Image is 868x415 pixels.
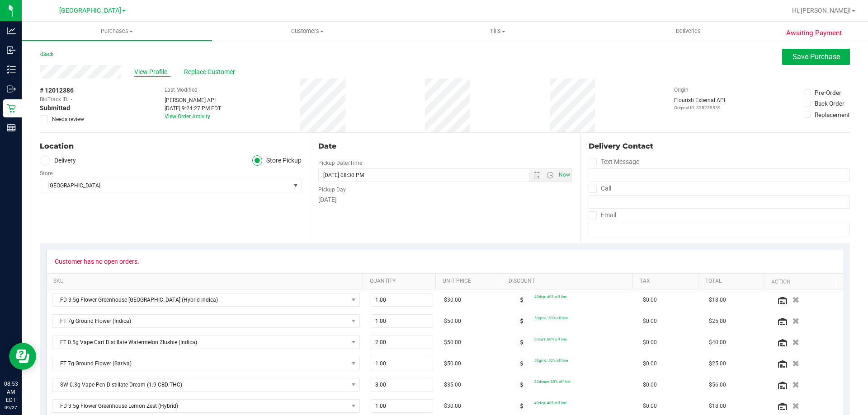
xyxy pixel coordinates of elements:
[509,278,629,285] a: Discount
[643,359,657,368] span: $0.00
[40,51,53,57] a: Back
[534,379,570,384] span: 80dvape: 80% off line
[371,378,433,391] input: 8.00
[53,278,359,285] a: SKU
[371,357,433,370] input: 1.00
[444,359,461,368] span: $50.00
[165,104,221,112] div: [DATE] 9:24:27 PM EDT
[643,402,657,410] span: $0.00
[709,317,726,326] span: $25.00
[40,179,290,192] span: [GEOGRAPHIC_DATA]
[7,104,16,113] inline-svg: Retail
[52,378,360,392] span: NO DATA FOUND
[557,168,572,182] span: Set Current date
[589,195,850,209] input: Format: (999) 999-9999
[318,141,571,152] div: Date
[212,27,402,35] span: Customers
[403,27,592,35] span: Tills
[52,115,84,123] span: Needs review
[252,155,302,166] label: Store Pickup
[165,86,198,94] label: Last Modified
[709,296,726,304] span: $18.00
[52,336,348,349] span: FT 0.5g Vape Cart Distillate Watermelon Zlushie (Indica)
[815,110,849,119] div: Replacement
[589,141,850,152] div: Delivery Contact
[4,404,18,411] p: 09/27
[7,84,16,93] inline-svg: Outbound
[7,123,16,132] inline-svg: Reports
[815,99,844,108] div: Back Order
[643,338,657,347] span: $0.00
[7,65,16,74] inline-svg: Inventory
[40,169,52,177] label: Store
[444,402,461,410] span: $30.00
[40,103,70,113] span: Submitted
[643,296,657,304] span: $0.00
[793,52,840,61] span: Save Purchase
[589,209,616,222] label: Email
[444,338,461,347] span: $50.00
[52,314,360,328] span: NO DATA FOUND
[674,104,725,111] p: Original ID: 328235559
[40,141,302,152] div: Location
[52,336,360,349] span: NO DATA FOUND
[792,7,851,14] span: Hi, [PERSON_NAME]!
[709,402,726,410] span: $18.00
[134,67,170,77] span: View Profile
[529,172,544,179] span: Open the date view
[22,22,212,41] a: Purchases
[664,27,713,35] span: Deliveries
[55,258,139,265] div: Customer has no open orders.
[165,113,210,120] a: View Order Activity
[709,338,726,347] span: $40.00
[542,172,557,179] span: Open the time view
[59,7,121,14] span: [GEOGRAPHIC_DATA]
[40,155,76,166] label: Delivery
[52,357,360,370] span: NO DATA FOUND
[7,46,16,55] inline-svg: Inbound
[7,26,16,35] inline-svg: Analytics
[640,278,695,285] a: Tax
[444,317,461,326] span: $50.00
[764,274,836,290] th: Action
[52,399,360,413] span: NO DATA FOUND
[444,296,461,304] span: $30.00
[589,155,639,168] label: Text Message
[184,67,238,77] span: Replace Customer
[40,95,69,103] span: BioTrack ID:
[71,95,72,103] span: -
[290,179,301,192] span: select
[589,182,611,195] label: Call
[371,315,433,327] input: 1.00
[40,86,74,95] span: # 12012386
[593,22,783,41] a: Deliveries
[370,278,432,285] a: Quantity
[444,381,461,389] span: $35.00
[534,294,566,299] span: 40dep: 40% off line
[4,380,18,404] p: 08:53 AM EDT
[52,294,348,306] span: FD 3.5g Flower Greenhouse [GEOGRAPHIC_DATA] (Hybrid-Indica)
[318,195,571,205] div: [DATE]
[52,315,348,327] span: FT 7g Ground Flower (Indica)
[782,49,850,65] button: Save Purchase
[371,294,433,306] input: 1.00
[165,96,221,104] div: [PERSON_NAME] API
[52,378,348,391] span: SW 0.3g Vape Pen Distillate Dream (1:9 CBD:THC)
[709,381,726,389] span: $56.00
[534,316,568,320] span: 50grnd: 50% off line
[318,186,346,194] label: Pickup Day
[534,358,568,363] span: 50grnd: 50% off line
[9,343,36,370] iframe: Resource center
[534,401,566,405] span: 40dep: 40% off line
[709,359,726,368] span: $25.00
[534,337,566,341] span: 60cart: 60% off line
[371,400,433,412] input: 1.00
[705,278,760,285] a: Total
[815,88,841,97] div: Pre-Order
[674,96,725,111] div: Flourish External API
[643,381,657,389] span: $0.00
[371,336,433,349] input: 2.00
[643,317,657,326] span: $0.00
[589,168,850,182] input: Format: (999) 999-9999
[52,400,348,412] span: FD 3.5g Flower Greenhouse Lemon Zest (Hybrid)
